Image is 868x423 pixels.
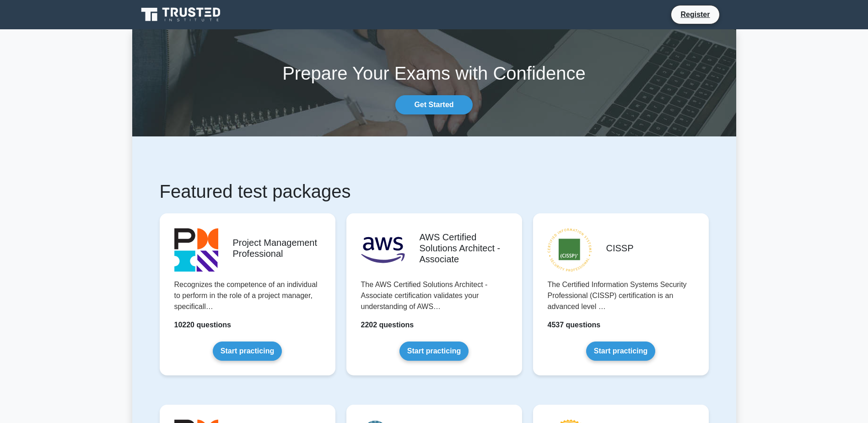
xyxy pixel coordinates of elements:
a: Register [675,9,715,20]
h1: Prepare Your Exams with Confidence [132,62,736,84]
a: Get Started [395,95,472,114]
a: Start practicing [586,342,655,361]
a: Start practicing [399,342,469,361]
a: Start practicing [213,342,282,361]
h1: Featured test packages [160,180,709,202]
